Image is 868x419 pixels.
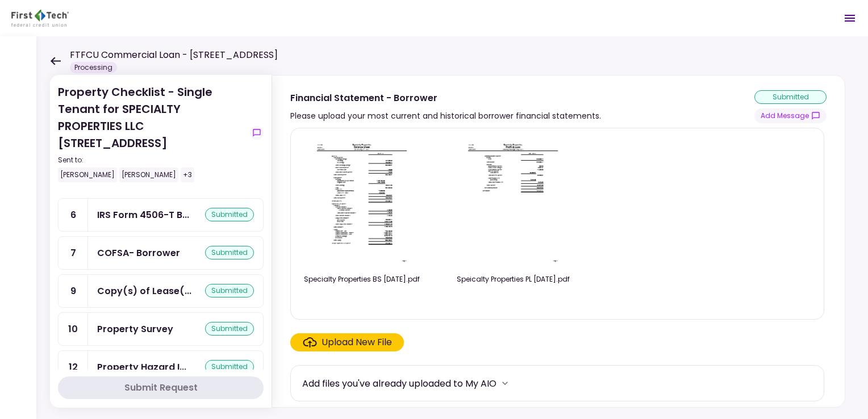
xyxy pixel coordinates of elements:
div: submitted [205,360,254,374]
div: IRS Form 4506-T Borrower [97,208,189,222]
div: submitted [205,246,254,259]
div: +3 [181,167,194,182]
div: Processing [70,62,117,73]
div: Property Survey [97,322,173,336]
div: Property Hazard Insurance Policy and Liability Insurance Policy [97,360,186,374]
div: Financial Statement - Borrower [290,91,601,105]
div: 7 [59,237,88,269]
button: more [496,375,514,392]
div: 12 [59,351,88,383]
div: Add files you've already uploaded to My AIO [302,376,496,391]
div: COFSA- Borrower [97,246,180,260]
div: Please upload your most current and historical borrower financial statements. [290,109,601,123]
button: Submit Request [58,376,264,399]
a: 6IRS Form 4506-T Borrowersubmitted [58,198,264,232]
div: Submit Request [124,381,198,395]
div: submitted [205,208,254,221]
div: 10 [59,313,88,345]
div: Sent to: [58,155,245,165]
button: show-messages [250,126,264,140]
img: Partner icon [11,10,69,27]
button: show-messages [754,108,827,123]
a: 12Property Hazard Insurance Policy and Liability Insurance Policysubmitted [58,350,264,384]
a: 9Copy(s) of Lease(s) and Amendment(s)submitted [58,274,264,308]
div: [PERSON_NAME] [58,167,117,182]
div: Copy(s) of Lease(s) and Amendment(s) [97,284,191,298]
button: Open menu [836,5,863,32]
h1: FTFCU Commercial Loan - [STREET_ADDRESS] [70,48,278,62]
div: 6 [59,199,88,231]
div: Specialty Properties BS 7.31.25.pdf [302,274,422,284]
a: 10Property Surveysubmitted [58,312,264,346]
div: Speicalty Properties PL 7.31.25.pdf [453,274,573,284]
div: [PERSON_NAME] [119,167,178,182]
div: Financial Statement - BorrowerPlease upload your most current and historical borrower financial s... [272,75,845,408]
div: submitted [205,322,254,336]
div: submitted [754,90,827,104]
div: 9 [59,275,88,307]
a: 7COFSA- Borrowersubmitted [58,236,264,270]
div: Property Checklist - Single Tenant for SPECIALTY PROPERTIES LLC [STREET_ADDRESS] [58,83,245,182]
div: submitted [205,284,254,298]
div: Upload New File [322,336,392,349]
span: Click here to upload the required document [290,333,404,351]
